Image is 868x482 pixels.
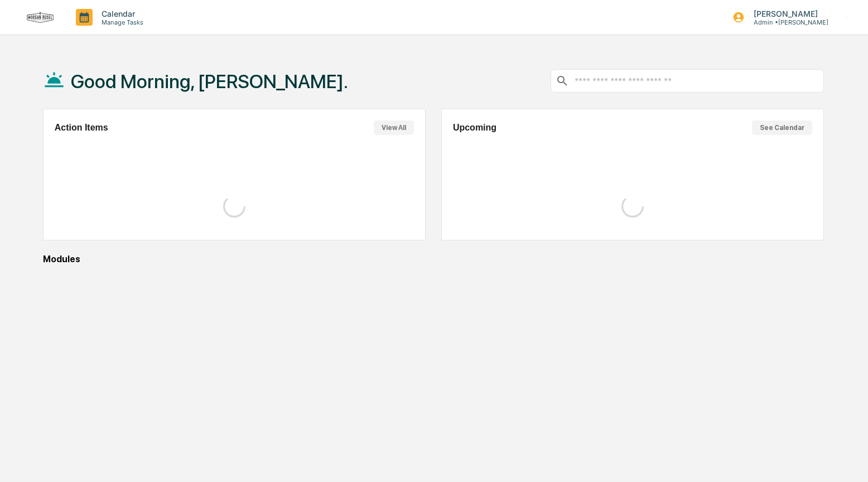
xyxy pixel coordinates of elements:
[752,120,812,135] button: See Calendar
[71,70,348,93] h1: Good Morning, [PERSON_NAME].
[93,9,149,18] p: Calendar
[27,12,54,23] img: logo
[745,18,828,26] p: Admin • [PERSON_NAME]
[55,123,108,133] h2: Action Items
[453,123,496,133] h2: Upcoming
[745,9,828,18] p: [PERSON_NAME]
[43,254,824,264] div: Modules
[93,18,149,26] p: Manage Tasks
[374,120,414,135] button: View All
